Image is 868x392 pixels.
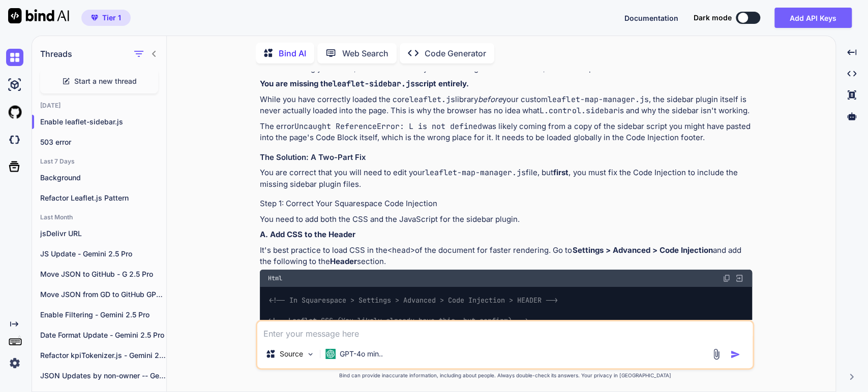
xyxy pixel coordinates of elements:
span: Dark mode [694,13,732,23]
button: Documentation [624,13,678,23]
code: leaflet-map-manager.js [548,94,648,105]
button: premiumTier 1 [81,10,131,26]
p: Background [40,173,166,183]
strong: A. Add CSS to the Header [260,230,355,239]
img: Pick Models [306,350,315,358]
em: before [478,94,502,104]
p: You need to add both the CSS and the JavaScript for the sidebar plugin. [260,214,752,225]
code: leaflet-map-manager.js [425,168,526,178]
h2: Last Month [32,213,166,221]
h3: The Solution: A Two-Part Fix [260,152,752,164]
p: Bind AI [279,47,306,59]
p: GPT-4o min.. [340,349,383,359]
span: Documentation [624,14,678,22]
img: Open in Browser [735,274,744,283]
p: JSON Updates by non-owner -- Gemini 2.5 Pro [40,371,166,381]
strong: Header [330,256,357,266]
p: Enable Filtering - Gemini 2.5 Pro [40,310,166,320]
span: Start a new thread [74,76,137,86]
p: While you have correctly loaded the core library your custom , the sidebar plugin itself is never... [260,94,752,117]
img: githubLight [6,104,23,121]
strong: You are missing the script entirely. [260,79,469,88]
img: copy [723,274,731,282]
code: L.control.sidebar [540,106,617,116]
h4: Step 1: Correct Your Squarespace Code Injection [260,198,752,210]
img: premium [91,15,98,21]
p: Enable leaflet-sidebar.js [40,117,166,127]
p: Refactor Leaflet.js Pattern [40,193,166,203]
h1: Threads [40,48,72,60]
p: Bind can provide inaccurate information, including about people. Always double-check its answers.... [256,372,754,379]
span: Tier 1 [102,13,121,23]
img: ai-studio [6,76,23,93]
p: Move JSON to GitHub - G 2.5 Pro [40,269,166,279]
img: GPT-4o mini [325,349,336,359]
button: Add API Keys [774,8,852,28]
h2: Last 7 Days [32,157,166,166]
code: leaflet-sidebar.js [333,79,415,89]
p: Move JSON from GD to GitHub GPT -4o [40,289,166,300]
code: leaflet.js [409,94,455,105]
code: <head> [387,245,415,255]
code: Uncaught ReferenceError: L is not defined [294,121,482,132]
img: settings [6,354,23,372]
span: <!-- Leaflet CSS (You likely already have this, but confirm) --> [268,316,528,325]
p: Source [280,349,303,359]
p: 503 error [40,137,166,147]
p: You are correct that you will need to edit your file, but , you must fix the Code Injection to in... [260,167,752,190]
span: <!-- In Squarespace > Settings > Advanced > Code Injection > HEADER --> [269,296,558,305]
img: icon [730,349,740,360]
p: The error was likely coming from a copy of the sidebar script you might have pasted into the page... [260,121,752,144]
img: darkCloudIdeIcon [6,131,23,148]
p: Web Search [342,47,388,59]
p: Refactor kpiTokenizer.js - Gemini 2.5 Pro [40,350,166,361]
h2: [DATE] [32,102,166,110]
img: Bind AI [8,8,69,23]
p: It's best practice to load CSS in the of the document for faster rendering. Go to and add the fol... [260,245,752,268]
p: jsDelivr URL [40,228,166,239]
strong: Settings > Advanced > Code Injection [572,245,712,255]
p: Date Format Update - Gemini 2.5 Pro [40,330,166,340]
img: attachment [710,348,722,360]
strong: first [553,168,568,177]
p: JS Update - Gemini 2.5 Pro [40,249,166,259]
p: Code Generator [425,47,486,59]
img: chat [6,49,23,66]
span: Html [268,274,282,282]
